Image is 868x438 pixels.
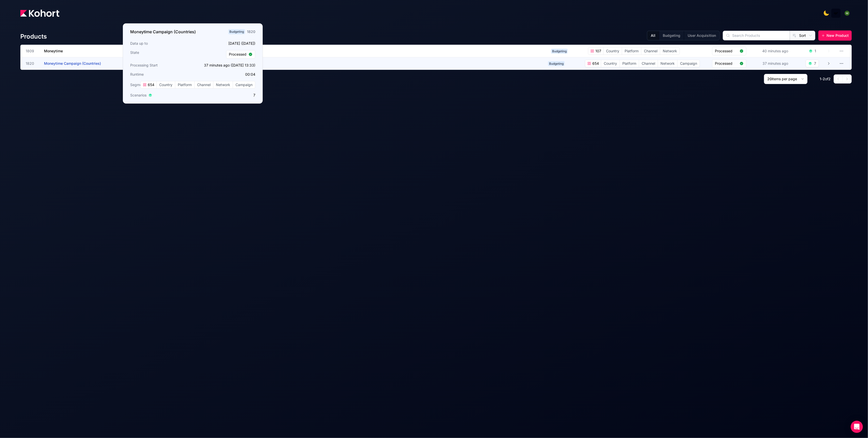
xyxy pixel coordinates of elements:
[247,29,255,34] div: 1820
[130,82,147,87] span: Segments
[715,48,738,54] span: Processed
[764,74,807,84] button: 20items per page
[815,48,816,54] div: 1
[639,60,658,67] span: Channel
[658,60,677,67] span: Network
[622,47,641,55] span: Platform
[130,50,191,59] h3: State
[594,48,601,54] span: 107
[833,11,838,16] img: logo_MoneyTimeLogo_1_20250619094856634230.png
[659,31,684,40] button: Budgeting
[194,63,255,68] p: 37 minutes ago ([DATE] 13:33)
[767,77,772,81] span: 20
[194,41,255,46] p: [DATE] ([DATE])
[772,77,797,81] span: items per page
[195,81,213,88] span: Channel
[647,31,659,40] button: All
[825,77,828,81] span: of
[213,81,233,88] span: Network
[723,31,790,40] input: Search Products
[26,61,38,66] span: 1820
[821,77,823,81] span: -
[245,72,255,76] app-duration-counter: 00:04
[814,61,816,66] div: 7
[147,82,154,87] span: 654
[818,30,852,41] button: New Product
[130,72,191,77] h3: Runtime
[660,47,680,55] span: Network
[799,33,806,38] span: Sort
[851,421,863,433] div: Open Intercom Messenger
[591,61,599,66] span: 654
[823,77,825,81] span: 2
[548,61,565,66] span: Budgeting
[44,49,63,53] span: Moneytime
[827,33,849,38] span: New Product
[194,93,255,98] p: 7
[130,93,146,98] span: Scenarios
[26,48,38,54] span: 1809
[820,77,821,81] span: 1
[130,63,191,68] h3: Processing Start
[228,29,245,34] span: Budgeting
[761,47,789,55] div: 40 minutes ago
[26,57,831,70] a: 1820Moneytime Campaign (Countries)Budgeting654CountryPlatformChannelNetworkCampaignProcessed37 mi...
[761,60,789,67] div: 37 minutes ago
[715,61,738,66] span: Processed
[551,49,568,54] span: Budgeting
[130,41,191,46] h3: Data up to
[678,60,700,67] span: Campaign
[229,52,246,57] span: Processed
[44,61,101,66] span: Moneytime Campaign (Countries)
[641,47,660,55] span: Channel
[828,77,831,81] span: 2
[684,31,719,40] button: User Acquisition
[130,29,196,35] h3: Moneytime Campaign (Countries)
[601,60,620,67] span: Country
[157,81,175,88] span: Country
[604,47,622,55] span: Country
[175,81,194,88] span: Platform
[233,81,255,88] span: Campaign
[20,10,59,17] img: Kohort logo
[26,45,831,57] a: 1809MoneytimeBudgeting107CountryPlatformChannelNetworkProcessed40 minutes ago1
[620,60,639,67] span: Platform
[20,33,47,41] h4: Products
